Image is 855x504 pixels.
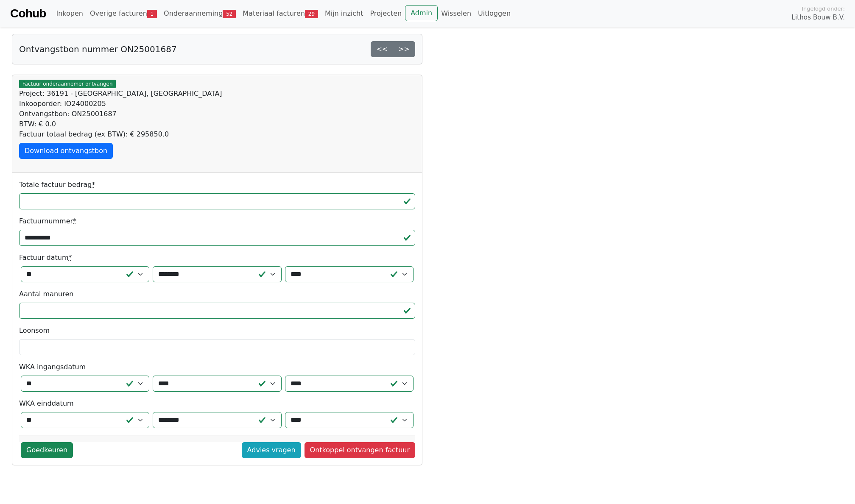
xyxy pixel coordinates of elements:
a: Inkopen [53,5,86,22]
h5: Ontvangstbon nummer ON25001687 [19,44,177,54]
a: << [371,41,393,57]
a: Admin [405,5,438,21]
div: Project: 36191 - [GEOGRAPHIC_DATA], [GEOGRAPHIC_DATA] [19,89,415,99]
a: Advies vragen [242,442,301,458]
a: Cohub [10,3,46,24]
label: Totale factuur bedrag [19,180,95,190]
a: Wisselen [438,5,475,22]
abbr: required [92,181,95,189]
div: BTW: € 0.0 [19,119,415,129]
abbr: required [73,217,76,225]
a: >> [393,41,415,57]
span: 29 [305,10,318,18]
abbr: required [69,253,72,262]
a: Goedkeuren [21,442,73,458]
a: Ontkoppel ontvangen factuur [305,442,415,458]
label: Aantal manuren [19,289,73,299]
a: Mijn inzicht [321,5,367,22]
a: Onderaanneming52 [160,5,239,22]
label: WKA ingangsdatum [19,362,86,372]
span: 52 [223,10,236,18]
label: Factuur datum [19,253,72,263]
span: 1 [147,10,157,18]
label: Factuurnummer [19,216,76,226]
span: Factuur onderaannemer ontvangen [19,80,116,88]
div: Factuur totaal bedrag (ex BTW): € 295850.0 [19,129,415,139]
label: Loonsom [19,326,50,336]
span: Lithos Bouw B.V. [792,13,845,22]
a: Overige facturen1 [87,5,160,22]
span: Ingelogd onder: [802,5,845,13]
a: Materiaal facturen29 [239,5,321,22]
a: Uitloggen [475,5,514,22]
div: Inkooporder: IO24000205 [19,99,415,109]
label: WKA einddatum [19,398,74,409]
a: Download ontvangstbon [19,143,113,159]
div: Ontvangstbon: ON25001687 [19,109,415,119]
a: Projecten [366,5,405,22]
